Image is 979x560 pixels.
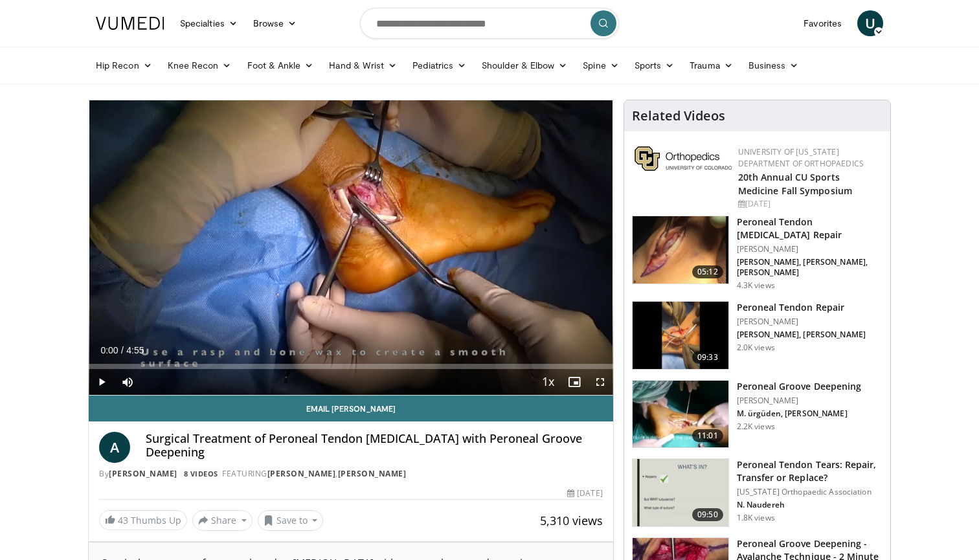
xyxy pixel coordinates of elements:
[738,198,880,210] div: [DATE]
[857,10,883,36] a: U
[692,351,723,364] span: 09:33
[741,52,807,78] a: Business
[126,345,144,355] span: 4:55
[738,171,852,197] a: 20th Annual CU Sports Medicine Fall Symposium
[633,381,728,448] img: cbb5bafa-f017-440c-aa06-cc1402690ebb.150x105_q85_crop-smart_upscale.jpg
[737,380,862,393] h3: Peroneal Groove Deepening
[692,265,723,278] span: 05:12
[632,216,883,291] a: 05:12 Peroneal Tendon [MEDICAL_DATA] Repair [PERSON_NAME] [PERSON_NAME], [PERSON_NAME], [PERSON_N...
[737,317,866,327] p: [PERSON_NAME]
[737,301,866,314] h3: Peroneal Tendon Repair
[633,302,728,369] img: 5c15467d-6317-4a85-a24b-5d2f5a48eaa2.150x105_q85_crop-smart_upscale.jpg
[88,52,160,78] a: Hip Recon
[633,216,728,284] img: 1bca7d34-9145-428f-b311-0f59fca44fd4.150x105_q85_crop-smart_upscale.jpg
[360,8,619,39] input: Search topics, interventions
[540,513,603,528] span: 5,310 views
[737,487,883,497] p: [US_STATE] Orthopaedic Association
[575,52,626,78] a: Spine
[179,468,222,479] a: 8 Videos
[737,216,883,241] h3: Peroneal Tendon [MEDICAL_DATA] Repair
[682,52,741,78] a: Trauma
[796,10,850,36] a: Favorites
[258,510,324,531] button: Save to
[737,500,883,510] p: N. Naudereh
[692,508,723,521] span: 09:50
[587,369,613,395] button: Fullscreen
[146,432,603,460] h4: Surgical Treatment of Peroneal Tendon [MEDICAL_DATA] with Peroneal Groove Deepening
[89,369,115,395] button: Play
[561,369,587,395] button: Enable picture-in-picture mode
[737,280,775,291] p: 4.3K views
[89,364,613,369] div: Progress Bar
[192,510,253,531] button: Share
[96,17,164,30] img: VuMedi Logo
[737,342,775,353] p: 2.0K views
[338,468,407,479] a: [PERSON_NAME]
[627,52,682,78] a: Sports
[121,345,124,355] span: /
[635,146,732,171] img: 355603a8-37da-49b6-856f-e00d7e9307d3.png.150x105_q85_autocrop_double_scale_upscale_version-0.2.png
[245,10,305,36] a: Browse
[100,345,118,355] span: 0:00
[109,468,177,479] a: [PERSON_NAME]
[115,369,141,395] button: Mute
[737,458,883,484] h3: Peroneal Tendon Tears: Repair, Transfer or Replace?
[405,52,474,78] a: Pediatrics
[172,10,245,36] a: Specialties
[737,330,866,340] p: [PERSON_NAME], [PERSON_NAME]
[267,468,336,479] a: [PERSON_NAME]
[632,380,883,449] a: 11:01 Peroneal Groove Deepening [PERSON_NAME] M. ürgüden, [PERSON_NAME] 2.2K views
[89,396,613,421] a: Email [PERSON_NAME]
[738,146,864,169] a: University of [US_STATE] Department of Orthopaedics
[240,52,322,78] a: Foot & Ankle
[99,510,187,530] a: 43 Thumbs Up
[535,369,561,395] button: Playback Rate
[567,487,602,499] div: [DATE]
[160,52,240,78] a: Knee Recon
[737,257,883,278] p: [PERSON_NAME], [PERSON_NAME], [PERSON_NAME]
[737,513,775,523] p: 1.8K views
[321,52,405,78] a: Hand & Wrist
[89,100,613,396] video-js: Video Player
[737,396,862,406] p: [PERSON_NAME]
[737,244,883,254] p: [PERSON_NAME]
[692,429,723,442] span: 11:01
[99,468,603,480] div: By FEATURING ,
[633,459,728,526] img: 91c3c73b-f8c9-4b22-b6b8-a72fe88fdbb0.150x105_q85_crop-smart_upscale.jpg
[118,514,128,526] span: 43
[737,421,775,432] p: 2.2K views
[632,108,725,124] h4: Related Videos
[737,409,862,419] p: M. ürgüden, [PERSON_NAME]
[632,458,883,527] a: 09:50 Peroneal Tendon Tears: Repair, Transfer or Replace? [US_STATE] Orthopaedic Association N. N...
[632,301,883,370] a: 09:33 Peroneal Tendon Repair [PERSON_NAME] [PERSON_NAME], [PERSON_NAME] 2.0K views
[474,52,575,78] a: Shoulder & Elbow
[99,432,130,463] a: A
